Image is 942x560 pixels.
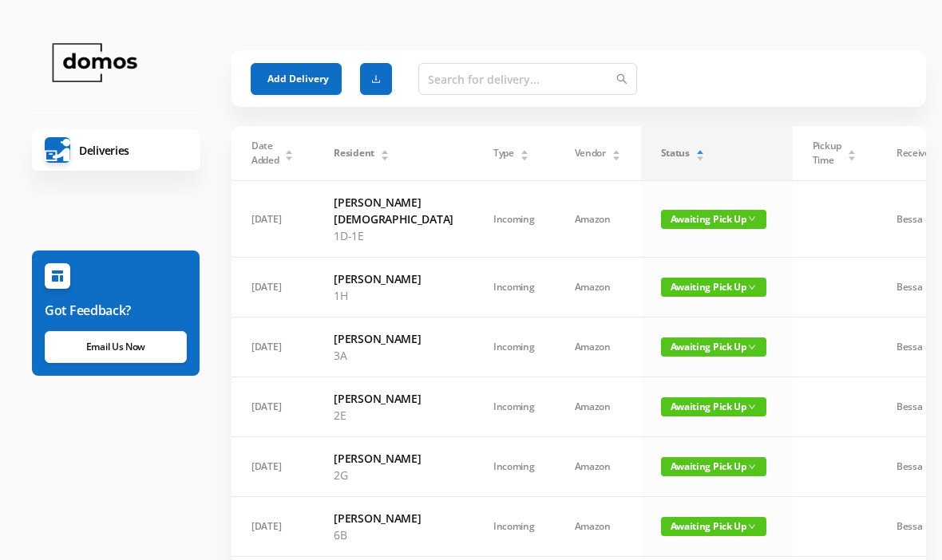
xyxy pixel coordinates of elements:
[380,154,389,159] i: icon: caret-down
[360,63,392,95] button: icon: download
[695,154,704,159] i: icon: caret-down
[616,73,627,85] i: icon: search
[334,526,453,543] p: 6B
[232,181,314,258] td: [DATE]
[418,63,637,95] input: Search for delivery...
[847,148,856,152] i: icon: caret-up
[748,215,756,223] i: icon: down
[575,146,606,160] span: Vendor
[334,407,453,424] p: 2E
[612,148,620,152] i: icon: caret-up
[285,154,294,159] i: icon: caret-down
[473,497,555,557] td: Incoming
[473,437,555,497] td: Incoming
[555,258,641,317] td: Amazon
[473,317,555,377] td: Incoming
[32,129,200,171] a: Deliveries
[285,148,294,152] i: icon: caret-up
[232,437,314,497] td: [DATE]
[334,227,453,244] p: 1D-1E
[661,146,690,160] span: Status
[334,510,453,526] h6: [PERSON_NAME]
[334,390,453,407] h6: [PERSON_NAME]
[661,337,766,357] span: Awaiting Pick Up
[334,347,453,364] p: 3A
[334,287,453,304] p: 1H
[493,146,514,160] span: Type
[334,194,453,227] h6: [PERSON_NAME][DEMOGRAPHIC_DATA]
[748,463,756,471] i: icon: down
[284,148,294,157] div: Sort
[45,301,187,320] h6: Got Feedback?
[695,148,704,152] i: icon: caret-up
[661,457,766,476] span: Awaiting Pick Up
[661,278,766,297] span: Awaiting Pick Up
[334,270,453,287] h6: [PERSON_NAME]
[232,377,314,437] td: [DATE]
[555,317,641,377] td: Amazon
[232,258,314,317] td: [DATE]
[813,139,841,168] span: Pickup Time
[612,154,620,159] i: icon: caret-down
[520,148,528,152] i: icon: caret-up
[748,343,756,351] i: icon: down
[520,154,528,159] i: icon: caret-down
[661,517,766,536] span: Awaiting Pick Up
[45,331,187,363] a: Email Us Now
[555,497,641,557] td: Amazon
[661,210,766,229] span: Awaiting Pick Up
[748,523,756,530] i: icon: down
[251,63,342,95] button: Add Delivery
[847,148,857,157] div: Sort
[232,497,314,557] td: [DATE]
[555,181,641,258] td: Amazon
[334,146,374,160] span: Resident
[520,148,529,157] div: Sort
[555,377,641,437] td: Amazon
[380,148,389,152] i: icon: caret-up
[473,181,555,258] td: Incoming
[334,450,453,467] h6: [PERSON_NAME]
[334,330,453,347] h6: [PERSON_NAME]
[380,148,390,157] div: Sort
[555,437,641,497] td: Amazon
[748,403,756,411] i: icon: down
[748,283,756,291] i: icon: down
[661,397,766,416] span: Awaiting Pick Up
[251,139,279,168] span: Date Added
[232,317,314,377] td: [DATE]
[612,148,621,157] div: Sort
[334,467,453,483] p: 2G
[847,154,856,159] i: icon: caret-down
[473,377,555,437] td: Incoming
[473,258,555,317] td: Incoming
[695,148,705,157] div: Sort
